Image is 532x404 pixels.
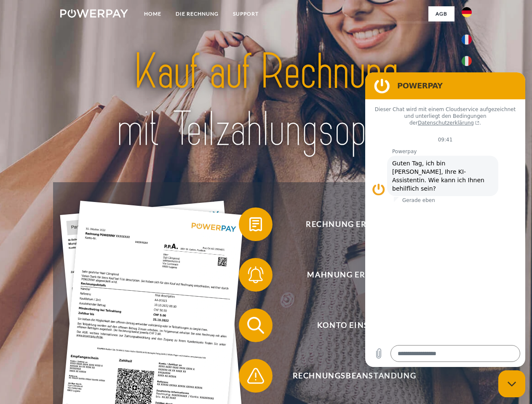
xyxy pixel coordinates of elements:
[239,207,458,241] button: Rechnung erhalten?
[251,308,457,342] span: Konto einsehen
[428,6,454,21] a: agb
[498,370,525,397] iframe: Schaltfläche zum Öffnen des Messaging-Fensters; Konversation läuft
[462,56,472,66] img: it
[251,359,457,393] span: Rechnungsbeanstandung
[137,6,168,21] a: Home
[251,258,457,292] span: Mahnung erhalten?
[239,359,458,393] button: Rechnungsbeanstandung
[462,35,472,45] img: fr
[341,21,454,36] a: AGB (Kauf auf Rechnung)
[239,258,458,292] button: Mahnung erhalten?
[60,9,128,18] img: logo-powerpay-white.svg
[245,315,266,336] img: qb_search.svg
[80,40,452,161] img: title-powerpay_de.svg
[239,308,458,342] button: Konto einsehen
[168,6,226,21] a: DIE RECHNUNG
[245,214,266,235] img: qb_bill.svg
[365,72,525,367] iframe: Messaging-Fenster
[245,365,266,386] img: qb_warning.svg
[226,6,266,21] a: SUPPORT
[462,7,472,17] img: de
[245,264,266,285] img: qb_bell.svg
[251,207,457,241] span: Rechnung erhalten?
